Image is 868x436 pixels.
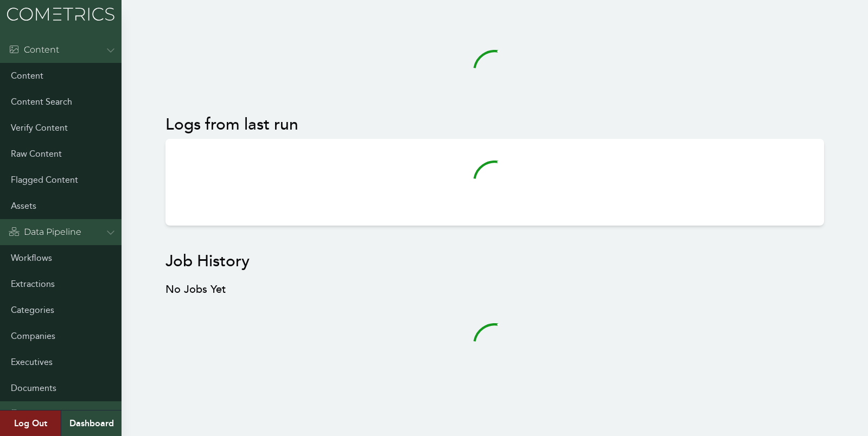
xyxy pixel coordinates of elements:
h3: No Jobs Yet [165,282,824,297]
h2: Job History [165,252,824,271]
svg: audio-loading [473,323,516,367]
svg: audio-loading [473,161,516,204]
a: Dashboard [61,411,122,436]
div: Content [9,43,59,56]
svg: audio-loading [473,50,516,93]
div: Data Pipeline [9,226,81,239]
div: Admin [9,408,53,421]
h2: Logs from last run [165,115,824,134]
